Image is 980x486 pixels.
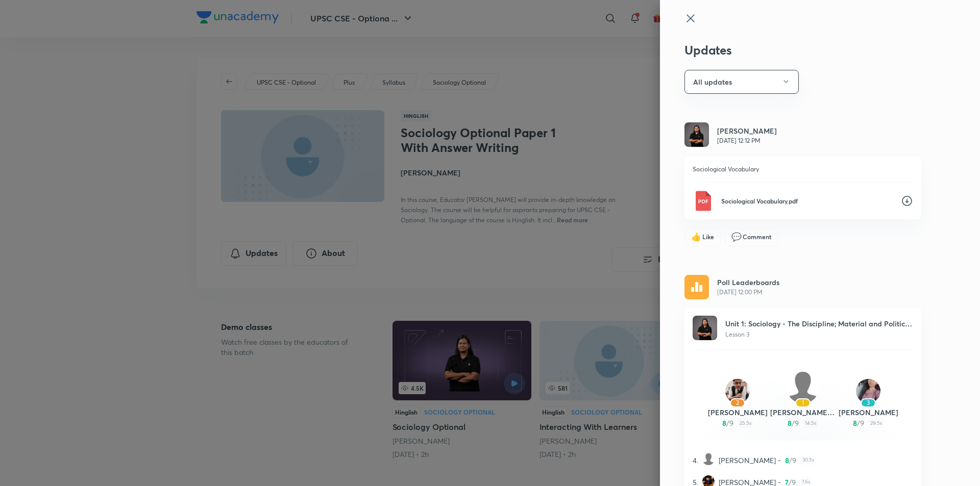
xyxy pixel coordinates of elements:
[743,232,771,241] span: Comment
[785,455,789,466] span: 8
[717,277,779,288] p: Poll Leaderboards
[684,275,709,299] img: rescheduled
[803,418,818,428] span: 14.5s
[738,418,753,428] span: 25.5s
[719,455,781,466] span: [PERSON_NAME] -
[684,43,921,58] h3: Updates
[721,196,893,206] p: Sociological Vocabulary.pdf
[795,398,811,407] div: 1
[717,125,777,136] h6: [PERSON_NAME]
[717,288,779,297] span: [DATE] 12:00 PM
[705,407,770,418] p: [PERSON_NAME]
[691,232,701,241] span: like
[722,418,726,428] span: 8
[726,418,729,428] span: /
[693,316,717,340] img: Avatar
[725,379,750,403] img: Avatar
[792,418,795,428] span: /
[795,418,799,428] span: 9
[693,455,698,466] span: 4.
[684,70,799,94] button: All updates
[788,418,792,428] span: 8
[800,455,816,466] span: 30.5s
[702,453,715,465] img: Avatar
[787,371,819,403] img: Avatar
[717,136,777,145] p: [DATE] 12:12 PM
[725,330,749,338] span: Lesson 3
[731,232,742,241] span: comment
[857,418,860,428] span: /
[860,418,864,428] span: 9
[702,232,714,241] span: Like
[729,418,733,428] span: 9
[693,191,713,211] img: Pdf
[792,455,796,466] span: 9
[770,407,836,418] p: [PERSON_NAME] [PERSON_NAME]
[836,407,901,418] p: [PERSON_NAME]
[861,398,876,407] div: 3
[853,418,857,428] span: 8
[730,398,745,407] div: 2
[684,122,709,147] img: Avatar
[693,165,913,174] p: Sociological Vocabulary
[725,318,913,329] p: Unit 1: Sociology - The Discipline; Material and Political Development in [GEOGRAPHIC_DATA]
[868,418,884,428] span: 29.5s
[789,455,792,466] span: /
[856,379,880,403] img: Avatar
